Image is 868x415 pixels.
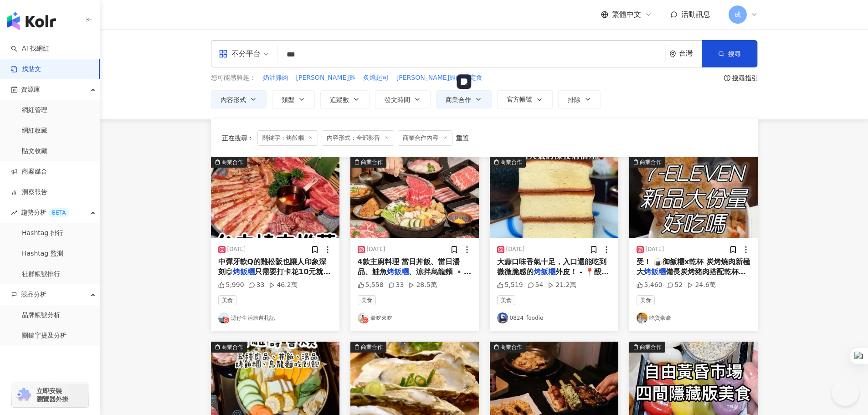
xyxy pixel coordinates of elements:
div: 商業合作 [640,343,662,352]
div: 5,460 [637,281,663,290]
span: 追蹤數 [330,96,349,103]
div: 52 [667,281,683,290]
span: 中彈牙軟Q的雞松阪也讓人印象深刻😋 [218,257,327,276]
div: 台灣 [679,50,702,57]
a: 網紅收藏 [22,126,47,135]
div: 28.5萬 [408,281,437,290]
span: 發文時間 [385,96,410,103]
div: 不分平台 [219,46,261,61]
span: 奶油雞肉 [263,73,288,82]
span: 大蒜口味香氣十足，入口還能吃到微微脆感的 [497,257,606,276]
span: 備長炭烤豬肉搭配乾杯獨家的燒肉醬 [637,267,746,286]
span: 競品分析 [21,284,46,305]
span: 活動訊息 [681,10,710,19]
img: KOL Avatar [358,313,369,323]
span: 趨勢分析 [21,202,69,223]
div: 24.6萬 [687,281,715,290]
button: 官方帳號 [497,90,553,108]
a: KOL Avatar源仔生活旅遊札記 [218,313,332,323]
a: Hashtag 排行 [22,229,63,238]
a: KOL Avatar0824_foodie [497,313,611,323]
a: KOL Avatar吃貨豪豪 [637,313,750,323]
img: KOL Avatar [497,313,508,323]
span: 您可能感興趣： [211,73,256,82]
a: 社群帳號排行 [22,270,60,279]
span: 美食 [358,295,376,305]
div: post-image商業合作 [350,157,479,238]
span: 立即安裝 瀏覽器外掛 [36,387,68,403]
button: 奶油雞肉 [262,73,289,83]
div: 商業合作 [640,158,662,167]
span: 受！ 🍙御飯糰x乾杯 炭烤燒肉新極大 [637,257,750,276]
span: 美食 [637,295,655,305]
div: 商業合作 [361,158,383,167]
span: question-circle [724,75,730,81]
a: Hashtag 監測 [22,249,63,258]
button: 類型 [272,90,315,108]
div: 重置 [456,134,469,142]
div: 商業合作 [500,158,522,167]
button: 炙燒起司 [363,73,389,83]
button: 追蹤數 [320,90,370,108]
div: 商業合作 [221,158,243,167]
span: rise [11,210,17,216]
span: 定食 [470,73,483,82]
img: KOL Avatar [637,313,647,323]
span: 正在搜尋 ： [222,134,254,142]
div: 33 [249,281,265,290]
button: [PERSON_NAME]雞肉 [396,73,462,83]
span: 內容形式 [221,96,246,103]
a: KOL Avatar豪吃來吃 [358,313,472,323]
mark: 烤飯糰 [534,267,555,276]
span: 商業合作 [446,96,471,103]
div: 33 [388,281,404,290]
img: post-image [211,157,339,238]
span: 搜尋 [728,50,741,57]
button: 搜尋 [702,40,757,67]
div: 21.2萬 [548,281,576,290]
span: 官方帳號 [507,96,532,103]
mark: 烤飯糰 [387,267,409,276]
div: 5,519 [497,281,523,290]
span: [PERSON_NAME]雞肉 [396,73,462,82]
div: BETA [48,208,69,217]
button: 發文時間 [375,90,431,108]
span: 排除 [568,96,580,103]
span: appstore [219,49,228,58]
div: post-image商業合作 [629,157,758,238]
span: 、涼拌烏龍麵 ▪️其它 菜盤、白飯 [358,267,472,286]
div: [DATE] [227,246,246,253]
a: 品牌帳號分析 [22,311,60,320]
mark: 烤飯糰 [233,267,255,276]
div: 46.2萬 [269,281,297,290]
mark: 烤飯糰 [644,267,666,276]
iframe: Help Scout Beacon - Open [832,379,859,406]
span: 炙燒起司 [363,73,389,82]
img: post-image [490,157,618,238]
button: 排除 [558,90,601,108]
span: 內容形式：全部影音 [322,130,394,146]
button: [PERSON_NAME]雞 [296,73,356,83]
div: 商業合作 [361,343,383,352]
div: [DATE] [646,246,664,253]
a: chrome extension立即安裝 瀏覽器外掛 [12,383,88,407]
span: 關鍵字：烤飯糰 [257,130,318,146]
div: 商業合作 [221,343,243,352]
button: 商業合作 [436,90,492,108]
span: environment [669,51,676,57]
span: 資源庫 [21,79,40,100]
a: 找貼文 [11,65,41,74]
span: [PERSON_NAME]雞 [296,73,355,82]
img: post-image [350,157,479,238]
div: post-image商業合作 [490,157,618,238]
button: 定食 [469,73,483,83]
span: 商業合作內容 [398,130,452,146]
a: 商案媒合 [11,167,47,176]
div: 商業合作 [500,343,522,352]
div: 5,558 [358,281,384,290]
span: 繁體中文 [612,10,641,20]
span: 成 [734,10,741,20]
span: 類型 [282,96,294,103]
div: 54 [528,281,544,290]
img: logo [7,12,56,30]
